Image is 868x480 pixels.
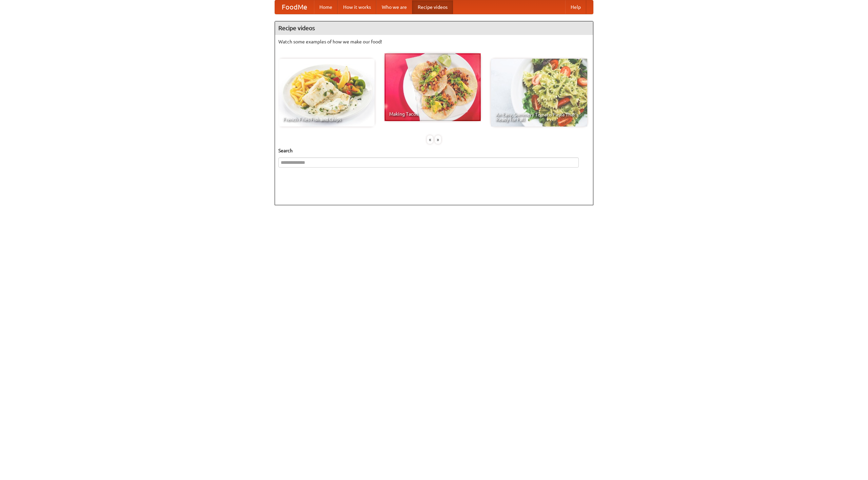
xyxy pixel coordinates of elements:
[278,38,590,45] p: Watch some examples of how we make our food!
[314,0,338,14] a: Home
[412,0,453,14] a: Recipe videos
[389,112,476,116] span: Making Tacos
[275,0,314,14] a: FoodMe
[435,135,441,144] div: »
[427,135,433,144] div: «
[376,0,412,14] a: Who we are
[278,59,375,127] a: French Fries Fish and Chips
[565,0,586,14] a: Help
[496,112,583,122] span: An Easy, Summery Tomato Pasta That's Ready for Fall
[384,53,481,121] a: Making Tacos
[338,0,376,14] a: How it works
[278,147,590,154] h5: Search
[491,59,587,127] a: An Easy, Summery Tomato Pasta That's Ready for Fall
[275,21,593,35] h4: Recipe videos
[283,117,370,122] span: French Fries Fish and Chips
